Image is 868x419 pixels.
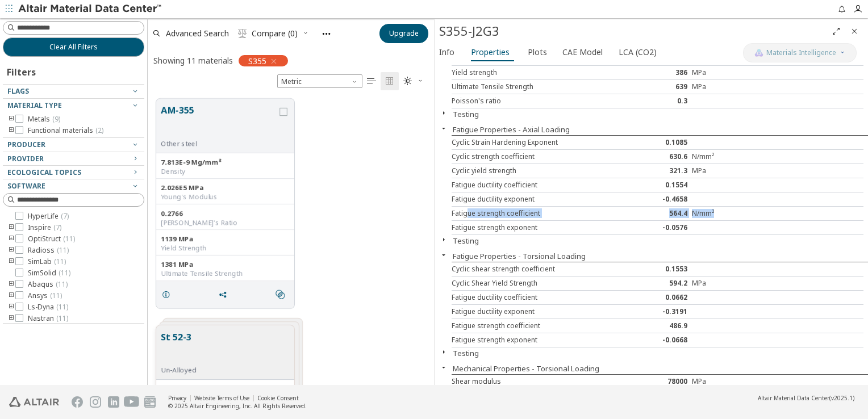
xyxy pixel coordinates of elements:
button: Material Type [3,99,144,112]
div: Ultimate Tensile Strength [452,82,623,91]
button: Fatigue Properties - Axial Loading [453,124,570,135]
div: Fatigue ductility exponent [452,195,623,204]
div: Cyclic Strain Hardening Exponent [452,138,623,147]
div: 2.026E5 MPa [161,183,290,192]
i:  [367,77,376,86]
div: 594.2 [623,279,692,288]
span: CAE Model [562,43,603,61]
span: Clear All Filters [49,43,98,52]
i: toogle group [7,314,15,323]
img: Altair Engineering [9,397,59,407]
div: MPa [692,377,761,386]
button: Table View [362,72,381,90]
span: ( 11 ) [63,234,75,244]
i: toogle group [7,234,15,244]
div: grid [148,90,434,386]
span: Upgrade [389,29,419,38]
div: Density [161,167,290,176]
div: Fatigue strength exponent [452,223,623,232]
img: AI Copilot [754,48,763,57]
div: Cyclic strength coefficient [452,152,623,161]
div: -0.0668 [623,336,692,345]
div: 0.1554 [623,181,692,190]
span: Abaqus [28,280,68,289]
button: Tile View [381,72,399,90]
div: 0.3 [623,97,692,106]
div: 7.813E-9 Mg/mm³ [161,158,290,167]
div: 486.9 [623,321,692,330]
span: ( 7 ) [53,223,61,232]
i:  [385,77,394,86]
div: MPa [692,82,761,91]
span: ( 11 ) [56,313,68,323]
div: Poisson's ratio [452,97,623,106]
span: Inspire [28,223,61,232]
span: Functional materials [28,126,103,135]
button: Testing [453,348,479,358]
div: (v2025.1) [758,394,854,402]
span: ( 2 ) [95,125,103,135]
span: Provider [7,154,44,164]
div: Shear modulus [452,377,623,386]
div: Fatigue strength coefficient [452,321,623,330]
div: -0.3191 [623,307,692,316]
div: Fatigue ductility coefficient [452,181,623,190]
span: Software [7,181,45,191]
span: Advanced Search [166,30,229,37]
div: S355-J2G3 [439,22,827,40]
span: Plots [528,43,547,61]
div: 564.4 [623,209,692,218]
span: ( 9 ) [52,114,60,124]
i: toogle group [7,303,15,312]
button: Close [435,363,453,372]
span: Flags [7,86,29,96]
span: ( 7 ) [61,211,69,221]
img: Altair Material Data Center [18,3,163,15]
i:  [276,290,285,299]
span: SimLab [28,257,66,266]
div: [PERSON_NAME]'s Ratio [161,218,290,227]
div: Showing 11 materials [153,55,233,66]
div: Fatigue strength exponent [452,336,623,345]
div: -0.4658 [623,195,692,204]
div: N/mm² [692,209,761,218]
i: toogle group [7,291,15,300]
span: OptiStruct [28,234,75,244]
span: Altair Material Data Center [758,394,829,402]
button: Similar search [270,283,294,306]
span: Materials Intelligence [766,48,836,57]
div: Filters [3,57,41,84]
i: toogle group [7,126,15,135]
span: ( 11 ) [54,257,66,266]
div: 321.3 [623,166,692,175]
div: Cyclic shear strength coefficient [452,265,623,274]
button: Close [435,108,453,118]
div: Un-Alloyed [161,366,197,375]
i:  [403,77,412,86]
div: 1381 MPa [161,260,290,269]
button: Testing [453,109,479,119]
span: Radioss [28,246,69,255]
span: Nastran [28,314,68,323]
span: Metric [277,74,362,88]
div: 7.85E-9 Mg/mm³ [161,384,290,393]
span: ( 11 ) [50,291,62,300]
div: Other steel [161,139,277,148]
button: Clear All Filters [3,37,144,57]
span: ( 11 ) [56,279,68,289]
div: 0.1553 [623,265,692,274]
div: 386 [623,68,692,77]
span: ( 11 ) [57,245,69,255]
button: Close [845,22,863,40]
div: MPa [692,279,761,288]
button: Close [435,347,453,357]
span: LCA (CO2) [619,43,657,61]
button: Software [3,179,144,193]
span: Ecological Topics [7,167,81,177]
span: Properties [471,43,510,61]
div: Yield Strength [161,244,290,253]
div: 0.0662 [623,293,692,302]
div: 630.6 [623,152,692,161]
span: SimSolid [28,269,70,278]
button: Flags [3,85,144,98]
